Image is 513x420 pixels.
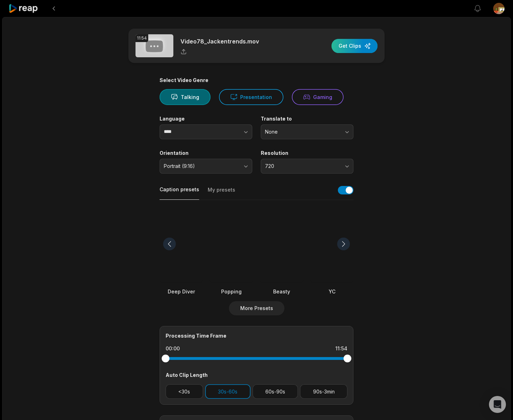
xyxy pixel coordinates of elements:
[180,37,259,46] p: Video78_Jackentrends.mov
[229,301,284,315] button: More Presets
[219,89,283,105] button: Presentation
[164,163,238,169] span: Portrait (9:16)
[335,345,347,352] div: 11:54
[332,39,377,53] button: Get Clips
[166,345,180,352] div: 00:00
[489,396,506,413] div: Open Intercom Messenger
[166,332,347,339] div: Processing Time Frame
[300,384,347,399] button: 90s-3min
[160,89,211,105] button: Talking
[261,124,353,139] button: None
[160,288,203,295] div: Deep Diver
[205,384,250,399] button: 30s-60s
[253,384,298,399] button: 60s-90s
[166,384,203,399] button: <30s
[160,116,252,122] label: Language
[260,288,303,295] div: Beasty
[160,150,252,156] label: Orientation
[261,116,353,122] label: Translate to
[208,186,235,200] button: My presets
[160,186,199,200] button: Caption presets
[261,159,353,174] button: 720
[160,159,252,174] button: Portrait (9:16)
[210,288,253,295] div: Popping
[265,129,339,135] span: None
[160,77,353,83] div: Select Video Genre
[292,89,344,105] button: Gaming
[265,163,339,169] span: 720
[310,288,353,295] div: YC
[136,34,148,42] div: 11:54
[261,150,353,156] label: Resolution
[166,371,347,379] div: Auto Clip Length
